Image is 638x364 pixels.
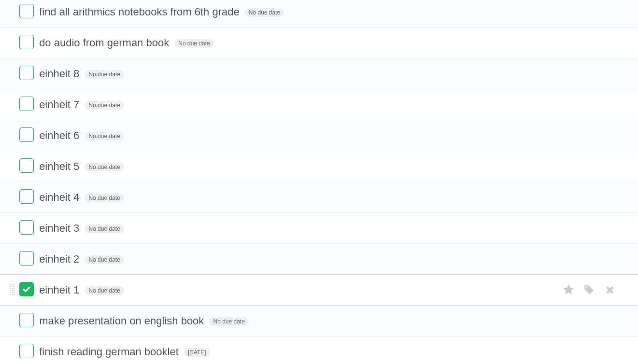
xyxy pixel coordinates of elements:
span: einheit 6 [39,129,82,141]
label: Done [19,344,34,358]
label: Done [19,35,34,49]
span: No due date [174,39,213,48]
label: Done [19,66,34,80]
span: No due date [85,163,124,171]
span: finish reading german booklet [39,346,181,358]
span: No due date [209,317,248,326]
label: Done [19,158,34,173]
label: Done [19,313,34,327]
span: einheit 1 [39,284,82,296]
span: No due date [85,286,124,295]
label: Done [19,282,34,296]
span: einheit 4 [39,191,82,203]
span: No due date [85,101,124,110]
label: Star task [560,282,578,298]
span: [DATE] [184,348,210,357]
label: Done [19,4,34,18]
span: No due date [85,70,124,79]
span: einheit 5 [39,160,82,172]
span: No due date [85,132,124,140]
span: einheit 3 [39,222,82,234]
span: No due date [85,194,124,202]
span: make presentation on english book [39,315,206,327]
span: No due date [85,255,124,264]
span: einheit 8 [39,68,82,80]
span: einheit 7 [39,98,82,111]
span: einheit 2 [39,253,82,265]
label: Done [19,220,34,235]
span: do audio from german book [39,37,171,49]
label: Done [19,189,34,204]
span: No due date [245,8,284,17]
label: Done [19,97,34,111]
label: Done [19,251,34,266]
span: find all arithmics notebooks from 6th grade [39,6,242,18]
span: No due date [85,224,124,233]
label: Done [19,127,34,142]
